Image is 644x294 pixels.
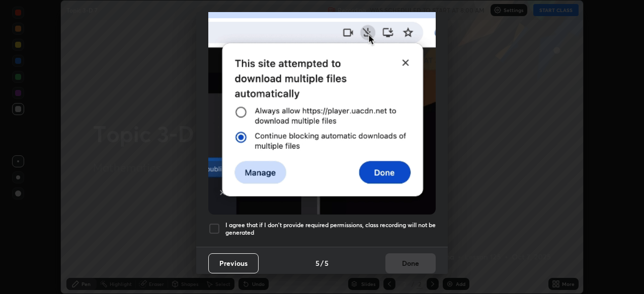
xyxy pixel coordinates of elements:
[315,258,319,268] h4: 5
[208,253,259,273] button: Previous
[225,221,436,237] h5: I agree that if I don't provide required permissions, class recording will not be generated
[320,258,324,268] h4: /
[325,258,329,268] h4: 5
